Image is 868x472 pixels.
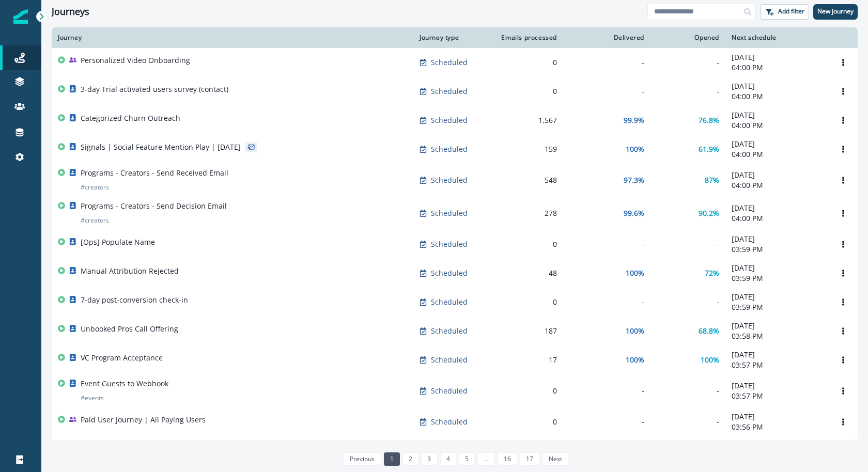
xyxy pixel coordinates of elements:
[835,414,851,430] button: Options
[421,452,437,466] a: Page 3
[497,57,557,68] div: 0
[81,353,163,363] p: VC Program Acceptance
[657,34,719,42] div: Opened
[732,360,823,370] p: 03:57 PM
[52,77,858,106] a: 3-day Trial activated users survey (contact)Scheduled0--[DATE]04:00 PMOptions
[52,436,858,469] a: Cohorts | Post-Conversion Campaign | Starting Day 1 as Paid Customer | Updated [DATE]#cohorts#cus...
[657,417,719,427] div: -
[431,239,468,249] p: Scheduled
[835,55,851,70] button: Options
[431,417,468,427] p: Scheduled
[81,55,190,66] p: Personalized Video Onboarding
[431,175,468,185] p: Scheduled
[732,52,823,62] p: [DATE]
[384,452,400,466] a: Page 1 is your current page
[732,149,823,160] p: 04:00 PM
[732,412,823,422] p: [DATE]
[440,452,456,466] a: Page 4
[626,326,644,336] p: 100%
[835,352,851,368] button: Options
[624,115,644,125] p: 99.9%
[497,386,557,396] div: 0
[81,295,188,305] p: 7-day post-conversion check-in
[657,86,719,97] div: -
[732,234,823,244] p: [DATE]
[52,197,858,230] a: Programs - Creators - Send Decision Email#creatorsScheduled27899.6%90.2%[DATE]04:00 PMOptions
[699,326,719,336] p: 68.8%
[459,452,475,466] a: Page 5
[732,321,823,331] p: [DATE]
[569,34,644,42] div: Delivered
[58,34,407,42] div: Journey
[81,201,227,211] p: Programs - Creators - Send Decision Email
[431,57,468,68] p: Scheduled
[732,422,823,432] p: 03:56 PM
[817,8,854,15] p: New journey
[81,237,155,247] p: [Ops] Populate Name
[732,381,823,391] p: [DATE]
[498,452,517,466] a: Page 16
[835,206,851,221] button: Options
[497,34,557,42] div: Emails processed
[52,6,89,18] h1: Journeys
[569,57,644,68] div: -
[477,452,494,466] a: Jump forward
[732,273,823,284] p: 03:59 PM
[732,331,823,341] p: 03:58 PM
[835,172,851,188] button: Options
[569,86,644,97] div: -
[778,8,804,15] p: Add filter
[431,115,468,125] p: Scheduled
[732,81,823,91] p: [DATE]
[402,452,419,466] a: Page 2
[657,239,719,249] div: -
[835,141,851,157] button: Options
[835,383,851,399] button: Options
[497,115,557,125] div: 1,567
[569,297,644,307] div: -
[732,91,823,102] p: 04:00 PM
[732,263,823,273] p: [DATE]
[497,175,557,185] div: 548
[699,115,719,125] p: 76.8%
[657,386,719,396] div: -
[431,386,468,396] p: Scheduled
[835,323,851,339] button: Options
[732,350,823,360] p: [DATE]
[52,106,858,135] a: Categorized Churn OutreachScheduled1,56799.9%76.8%[DATE]04:00 PMOptions
[701,355,719,365] p: 100%
[569,386,644,396] div: -
[52,135,858,164] a: Signals | Social Feature Mention Play | [DATE]Scheduled159100%61.9%[DATE]04:00 PMOptions
[732,302,823,312] p: 03:59 PM
[52,374,858,407] a: Event Guests to Webhook#eventsScheduled0--[DATE]03:57 PMOptions
[732,120,823,131] p: 04:00 PM
[81,215,109,226] p: # creators
[732,213,823,224] p: 04:00 PM
[657,57,719,68] div: -
[542,452,568,466] a: Next page
[705,175,719,185] p: 87%
[52,48,858,77] a: Personalized Video OnboardingScheduled0--[DATE]04:00 PMOptions
[81,266,179,276] p: Manual Attribution Rejected
[626,144,644,154] p: 100%
[52,288,858,317] a: 7-day post-conversion check-inScheduled0--[DATE]03:59 PMOptions
[497,355,557,365] div: 17
[52,317,858,345] a: Unbooked Pros Call OfferingScheduled187100%68.8%[DATE]03:58 PMOptions
[732,34,823,42] div: Next schedule
[657,297,719,307] div: -
[835,237,851,252] button: Options
[760,4,809,20] button: Add filter
[81,113,180,123] p: Categorized Churn Outreach
[81,142,241,152] p: Signals | Social Feature Mention Play | [DATE]
[835,113,851,128] button: Options
[431,297,468,307] p: Scheduled
[497,208,557,218] div: 278
[520,452,539,466] a: Page 17
[497,268,557,278] div: 48
[52,259,858,288] a: Manual Attribution RejectedScheduled48100%72%[DATE]03:59 PMOptions
[835,265,851,281] button: Options
[497,239,557,249] div: 0
[732,391,823,401] p: 03:57 PM
[497,326,557,336] div: 187
[732,170,823,180] p: [DATE]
